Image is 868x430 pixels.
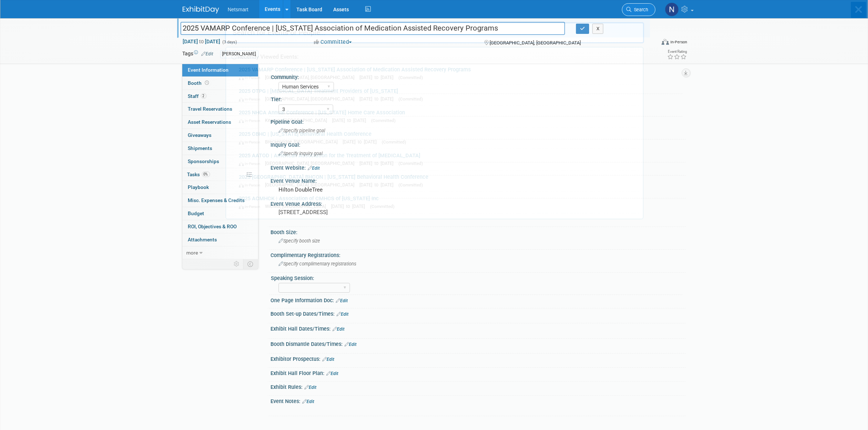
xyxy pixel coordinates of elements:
[225,22,644,43] input: Search for Events or People...
[235,63,639,84] a: 2025 VAMARP Conference | [US_STATE] Association of Medication Assisted Recovery Programs In-Perso...
[235,127,639,149] a: 2025 CBHC | [US_STATE] Behavioral Health Conference In-Person Breckenridge, [GEOGRAPHIC_DATA] [DA...
[230,47,639,63] div: Recently Viewed Events:
[265,139,341,145] span: Breckenridge, [GEOGRAPHIC_DATA]
[239,204,264,209] span: In-Person
[239,161,264,166] span: In-Person
[265,161,358,166] span: [GEOGRAPHIC_DATA], [GEOGRAPHIC_DATA]
[235,106,639,127] a: 2025 NHCA Annual Conference | [US_STATE] Home Care Association In-Person Kearney, [GEOGRAPHIC_DAT...
[235,170,639,192] a: 2025 [GEOGRAPHIC_DATA] BHCON | [US_STATE] Behavioral Health Conference In-Person [GEOGRAPHIC_DATA...
[235,192,639,213] a: 2025 ACMHCK | Association of CMHCS of [US_STATE] Inc In-Person Wichita, [GEOGRAPHIC_DATA] [DATE] ...
[359,161,397,166] span: [DATE] to [DATE]
[265,75,358,80] span: [GEOGRAPHIC_DATA], [GEOGRAPHIC_DATA]
[239,140,264,145] span: In-Person
[239,97,264,102] span: In-Person
[265,96,358,102] span: [GEOGRAPHIC_DATA], [GEOGRAPHIC_DATA]
[398,96,423,102] span: (Committed)
[359,96,397,102] span: [DATE] to [DATE]
[235,84,639,106] a: 2025 OTPG | [MEDICAL_DATA] Treatment Providers of [US_STATE] In-Person [GEOGRAPHIC_DATA], [GEOGRA...
[398,75,423,80] span: (Committed)
[382,139,406,145] span: (Committed)
[239,118,264,123] span: In-Person
[371,118,396,123] span: (Committed)
[398,161,423,166] span: (Committed)
[332,118,370,123] span: [DATE] to [DATE]
[235,149,639,170] a: 2025 AATOD | American Association for the Treatment of [MEDICAL_DATA] In-Person [GEOGRAPHIC_DATA]...
[398,182,423,188] span: (Committed)
[343,139,380,145] span: [DATE] to [DATE]
[359,75,397,80] span: [DATE] to [DATE]
[370,204,394,209] span: (Committed)
[265,182,358,188] span: [GEOGRAPHIC_DATA], [GEOGRAPHIC_DATA]
[265,204,330,209] span: Wichita, [GEOGRAPHIC_DATA]
[239,75,264,80] span: In-Person
[359,182,397,188] span: [DATE] to [DATE]
[239,183,264,188] span: In-Person
[265,118,331,123] span: Kearney, [GEOGRAPHIC_DATA]
[331,204,369,209] span: [DATE] to [DATE]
